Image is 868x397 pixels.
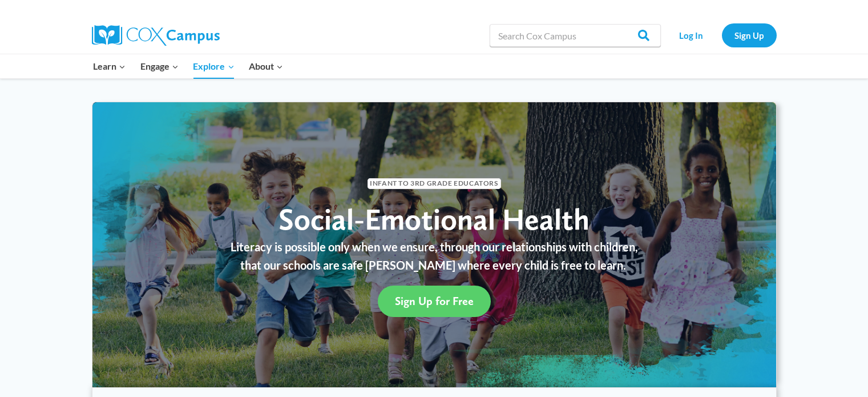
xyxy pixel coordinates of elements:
[368,178,501,189] span: Infant to 3rd Grade Educators
[86,54,290,78] nav: Primary Navigation
[667,23,716,47] a: Log In
[231,240,638,254] span: Literacy is possible only when we ensure, through our relationships with children,
[490,24,661,47] input: Search Cox Campus
[240,258,626,272] span: that our schools are safe [PERSON_NAME] where every child is free to learn.
[140,59,179,74] span: Engage
[93,59,126,74] span: Learn
[278,201,590,237] span: Social-Emotional Health
[193,59,234,74] span: Explore
[722,23,777,47] a: Sign Up
[249,59,283,74] span: About
[667,23,777,47] nav: Secondary Navigation
[378,286,491,317] a: Sign Up for Free
[92,25,220,46] img: Cox Campus
[395,294,474,308] span: Sign Up for Free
